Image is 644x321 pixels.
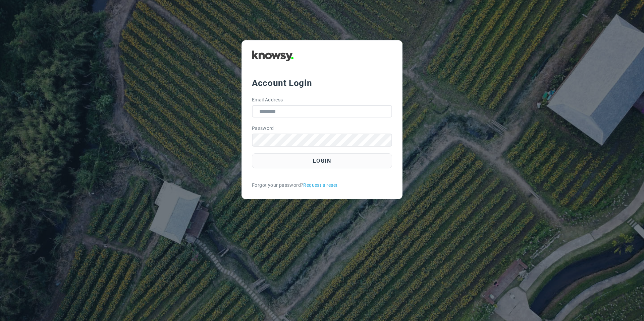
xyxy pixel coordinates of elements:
[252,77,392,89] div: Account Login
[252,96,283,103] label: Email Address
[252,182,392,189] div: Forgot your password?
[252,125,274,132] label: Password
[252,153,392,168] button: Login
[303,182,337,189] a: Request a reset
